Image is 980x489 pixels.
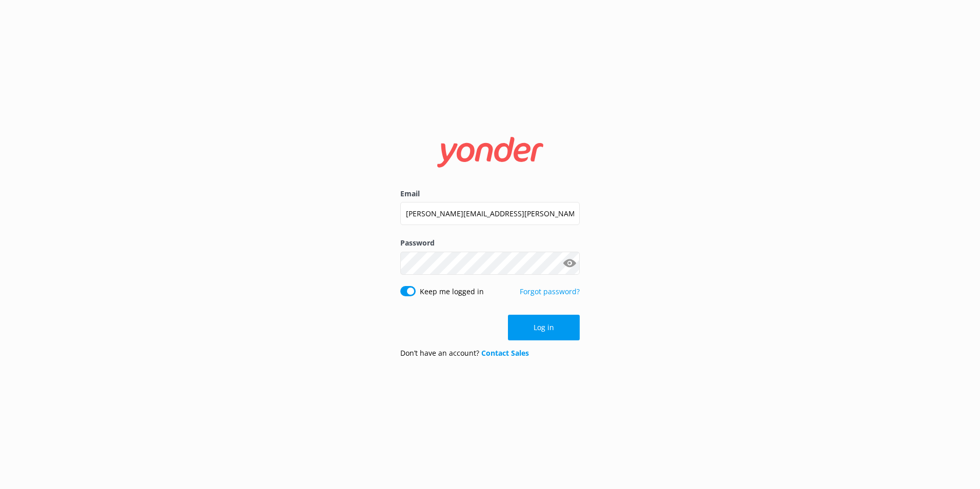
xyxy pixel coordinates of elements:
[400,237,580,249] label: Password
[559,253,580,273] button: Show password
[400,348,529,359] p: Don’t have an account?
[420,286,484,297] label: Keep me logged in
[508,315,580,340] button: Log in
[400,188,580,199] label: Email
[520,287,580,296] a: Forgot password?
[400,202,580,225] input: user@emailaddress.com
[481,348,529,358] a: Contact Sales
